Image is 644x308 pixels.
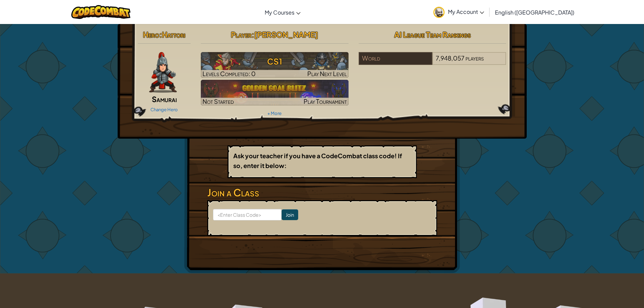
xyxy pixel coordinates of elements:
[492,3,578,21] a: English ([GEOGRAPHIC_DATA])
[359,52,432,65] div: World
[359,58,506,66] a: World7,948,057players
[254,30,318,39] span: [PERSON_NAME]
[307,70,347,77] span: Play Next Level
[149,52,177,93] img: samurai.pose.png
[495,9,574,16] span: English ([GEOGRAPHIC_DATA])
[162,30,185,39] span: Hattori
[252,30,254,39] span: :
[159,30,162,39] span: :
[261,3,304,21] a: My Courses
[466,54,484,62] span: players
[152,94,177,104] span: Samurai
[448,8,484,15] span: My Account
[267,111,282,116] a: + More
[143,30,159,39] span: Hero
[207,185,437,200] h3: Join a Class
[150,107,178,112] a: Change Hero
[394,30,471,39] span: AI League Team Rankings
[201,54,349,69] h3: CS1
[202,97,234,105] span: Not Started
[202,70,256,77] span: Levels Completed: 0
[213,209,282,220] input: <Enter Class Code>
[201,80,349,105] a: Not StartedPlay Tournament
[201,80,349,105] img: Golden Goal
[231,30,252,39] span: Player
[71,5,130,19] img: CodeCombat logo
[436,54,464,62] span: 7,948,057
[282,209,298,220] input: Join
[265,9,294,16] span: My Courses
[430,1,487,23] a: My Account
[304,97,347,105] span: Play Tournament
[201,52,349,78] img: CS1
[201,52,349,78] a: Play Next Level
[433,7,445,18] img: avatar
[233,152,402,169] b: Ask your teacher if you have a CodeCombat class code! If so, enter it below:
